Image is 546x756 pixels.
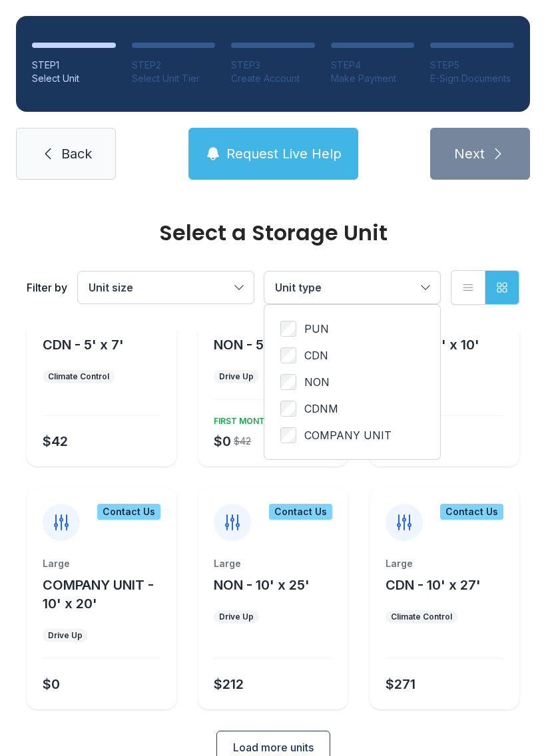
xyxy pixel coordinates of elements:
[214,577,310,593] span: NON - 10' x 25'
[304,321,329,337] span: PUN
[391,612,452,622] div: Climate Control
[231,59,315,72] div: STEP 3
[43,432,68,451] div: $42
[440,504,503,520] div: Contact Us
[280,347,296,363] input: CDN
[280,374,296,390] input: NON
[304,347,328,363] span: CDN
[331,59,415,72] div: STEP 4
[386,675,415,693] div: $271
[78,272,254,303] button: Unit size
[43,337,124,353] span: CDN - 5' x 7'
[43,576,171,613] button: COMPANY UNIT - 10' x 20'
[430,59,514,72] div: STEP 5
[89,281,133,294] span: Unit size
[331,72,415,85] div: Make Payment
[32,59,116,72] div: STEP 1
[430,72,514,85] div: E-Sign Documents
[214,337,302,353] span: NON - 5' x 10'
[27,222,519,244] div: Select a Storage Unit
[304,401,338,417] span: CDNM
[214,335,302,354] button: NON - 5' x 10'
[208,411,318,427] div: FIRST MONTH’S RENT: $0
[43,335,124,354] button: CDN - 5' x 7'
[48,630,83,641] div: Drive Up
[386,577,481,593] span: CDN - 10' x 27'
[386,576,481,594] button: CDN - 10' x 27'
[219,612,254,622] div: Drive Up
[304,374,330,390] span: NON
[219,371,254,382] div: Drive Up
[269,504,332,520] div: Contact Us
[233,739,314,755] span: Load more units
[132,59,216,72] div: STEP 2
[275,281,322,294] span: Unit type
[43,557,160,570] div: Large
[264,272,440,303] button: Unit type
[43,577,154,612] span: COMPANY UNIT - 10' x 20'
[454,144,485,163] span: Next
[280,401,296,417] input: CDNM
[304,427,392,443] span: COMPANY UNIT
[234,435,251,448] div: $42
[61,144,92,163] span: Back
[280,427,296,443] input: COMPANY UNIT
[386,557,503,570] div: Large
[32,72,116,85] div: Select Unit
[43,675,60,693] div: $0
[226,144,342,163] span: Request Live Help
[214,576,310,594] button: NON - 10' x 25'
[132,72,216,85] div: Select Unit Tier
[27,280,67,295] div: Filter by
[48,371,109,382] div: Climate Control
[97,504,160,520] div: Contact Us
[231,72,315,85] div: Create Account
[280,321,296,337] input: PUN
[214,557,332,570] div: Large
[214,432,231,451] div: $0
[214,675,244,693] div: $212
